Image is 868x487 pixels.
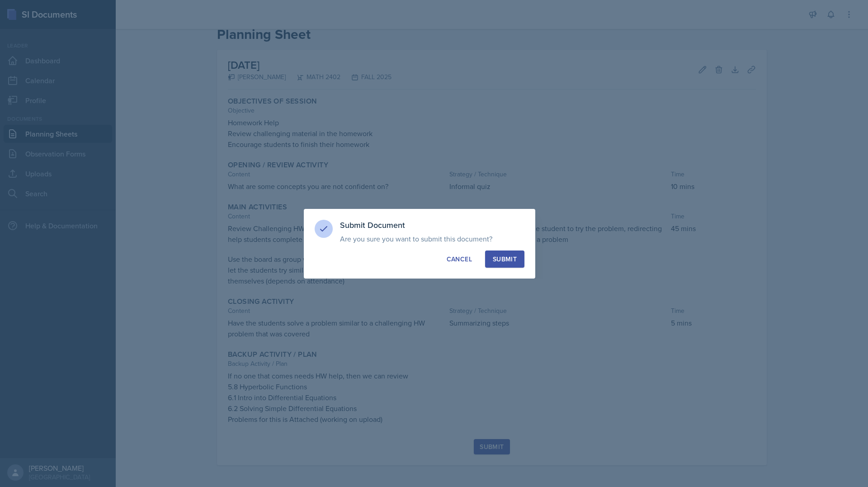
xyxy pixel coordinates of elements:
button: Cancel [439,251,480,268]
div: Cancel [447,255,472,264]
p: Are you sure you want to submit this document? [340,234,524,243]
h3: Submit Document [340,220,524,231]
div: Submit [493,255,517,264]
button: Submit [485,251,524,268]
